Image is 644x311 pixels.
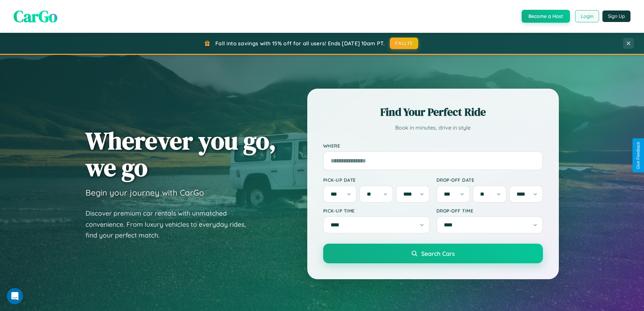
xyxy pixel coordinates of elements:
h3: Begin your journey with CarGo [86,187,204,198]
p: Discover premium car rentals with unmatched convenience. From luxury vehicles to everyday rides, ... [86,208,255,241]
h1: Wherever you go, we go [86,127,276,181]
div: Give Feedback [636,142,641,169]
button: Sign Up [602,10,630,22]
label: Pick-up Date [323,177,430,183]
button: Login [575,10,599,22]
span: CarGo [14,5,57,27]
h2: Find Your Perfect Ride [323,105,543,119]
p: Book in minutes, drive in style [323,123,543,133]
button: Become a Host [522,10,570,23]
button: Search Cars [323,244,543,263]
label: Pick-up Time [323,208,430,214]
label: Drop-off Time [436,208,543,214]
label: Drop-off Date [436,177,543,183]
button: FALL15 [390,38,418,49]
label: Where [323,143,543,149]
span: Search Cars [421,250,455,257]
iframe: Intercom live chat [7,288,23,304]
span: Fall into savings with 15% off for all users! Ends [DATE] 10am PT. [215,40,385,47]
